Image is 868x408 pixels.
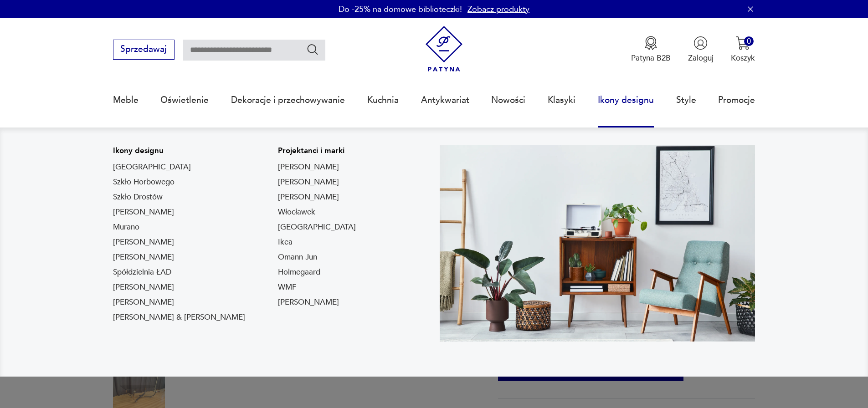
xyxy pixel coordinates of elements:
a: [PERSON_NAME] [113,282,174,293]
button: Szukaj [306,43,319,56]
a: Ikony designu [598,79,654,121]
a: Murano [113,222,139,233]
a: [PERSON_NAME] [113,207,174,218]
a: [PERSON_NAME] [278,297,339,308]
a: Ikea [278,237,293,248]
img: Ikona koszyka [736,36,750,50]
p: Projektanci i marki [278,145,356,156]
img: Patyna - sklep z meblami i dekoracjami vintage [421,26,467,72]
a: Nowości [491,79,525,121]
a: Sprzedawaj [113,46,175,54]
p: Do -25% na domowe biblioteczki! [339,4,462,15]
a: Włocławek [278,207,315,218]
a: [PERSON_NAME] [113,252,174,263]
p: Ikony designu [113,145,245,156]
a: Style [676,79,696,121]
a: [PERSON_NAME] [278,177,339,188]
a: Antykwariat [421,79,469,121]
a: [PERSON_NAME] [278,192,339,203]
a: [PERSON_NAME] & [PERSON_NAME] [113,312,245,323]
a: Omann Jun [278,252,317,263]
button: Zaloguj [688,36,714,63]
a: Oświetlenie [160,79,209,121]
a: WMF [278,282,297,293]
img: Ikonka użytkownika [693,36,708,50]
a: Szkło Drostów [113,192,163,203]
a: Ikona medaluPatyna B2B [631,36,671,63]
button: Patyna B2B [631,36,671,63]
a: [PERSON_NAME] [278,162,339,173]
p: Koszyk [731,53,755,63]
img: Meble [440,145,755,342]
a: [PERSON_NAME] [113,237,174,248]
button: Sprzedawaj [113,40,175,60]
a: Dekoracje i przechowywanie [231,79,345,121]
a: [GEOGRAPHIC_DATA] [113,162,191,173]
a: [GEOGRAPHIC_DATA] [278,222,356,233]
div: 0 [744,36,754,46]
p: Zaloguj [688,53,714,63]
a: Zobacz produkty [467,4,529,15]
a: [PERSON_NAME] [113,297,174,308]
a: Klasyki [548,79,575,121]
a: Spółdzielnia ŁAD [113,267,171,278]
p: Patyna B2B [631,53,671,63]
a: Meble [113,79,139,121]
button: 0Koszyk [731,36,755,63]
a: Promocje [718,79,755,121]
img: Ikona medalu [644,36,658,50]
a: Szkło Horbowego [113,177,175,188]
a: Holmegaard [278,267,320,278]
a: Kuchnia [367,79,399,121]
